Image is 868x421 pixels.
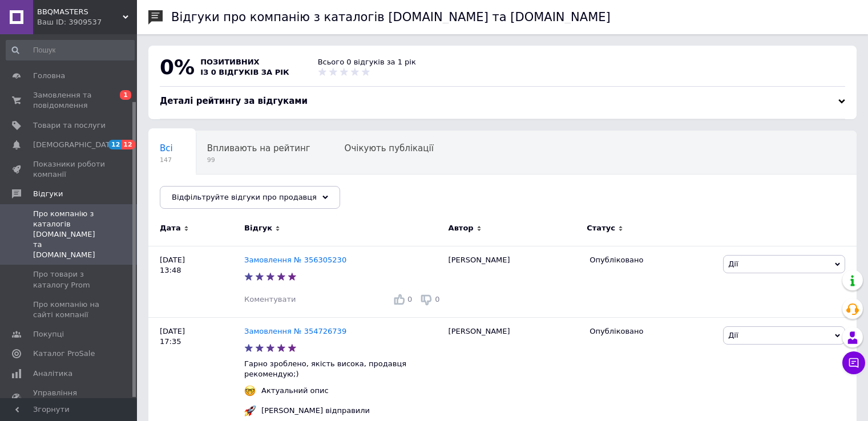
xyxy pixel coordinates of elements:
span: 1 [120,90,131,100]
span: Аналітика [33,369,72,379]
h1: Відгуки про компанію з каталогів [DOMAIN_NAME] та [DOMAIN_NAME] [171,10,611,24]
a: Замовлення № 354726739 [244,327,346,335]
span: Замовлення та повідомлення [33,90,106,111]
div: [PERSON_NAME] відправили [259,406,373,416]
p: Гарно зроблено, якість висока, продавця рекомендую;) [244,359,443,379]
span: Каталог ProSale [33,349,95,359]
span: 12 [122,140,135,149]
span: Статус [587,223,615,233]
span: 0% [160,55,195,79]
button: Чат з покупцем [842,351,865,374]
span: Дата [160,223,181,233]
span: із 0 відгуків за рік [200,68,289,76]
div: [PERSON_NAME] [443,246,584,317]
div: [DATE] 13:48 [148,246,244,317]
span: 0 [435,295,439,303]
a: Замовлення № 356305230 [244,256,346,264]
span: 12 [108,140,122,149]
span: Головна [33,71,65,81]
span: [DEMOGRAPHIC_DATA] [33,140,118,150]
span: Деталі рейтингу за відгуками [160,96,308,106]
span: Управління сайтом [33,388,106,408]
div: Опубліковані без коментаря [148,175,298,218]
span: Про компанію з каталогів [DOMAIN_NAME] та [DOMAIN_NAME] [33,209,106,261]
div: Деталі рейтингу за відгуками [160,95,845,107]
span: 99 [207,156,310,164]
span: Товари та послуги [33,120,106,131]
span: Всі [160,143,173,153]
span: позитивних [200,58,260,66]
span: Показники роботи компанії [33,159,106,180]
span: Дії [728,260,738,268]
span: Коментувати [244,295,296,303]
span: BBQMASTERS [37,7,123,17]
span: Дії [728,331,738,339]
span: Покупці [33,329,64,339]
div: Опубліковано [590,255,714,265]
span: Очікують публікації [345,143,434,153]
span: Впливають на рейтинг [207,143,310,153]
span: Про товари з каталогу Prom [33,269,106,290]
span: Про компанію на сайті компанії [33,299,106,320]
span: Автор [449,223,474,233]
div: Всього 0 відгуків за 1 рік [318,57,416,67]
img: :nerd_face: [244,385,256,396]
div: Опубліковано [590,326,714,337]
span: Відфільтруйте відгуки про продавця [172,193,317,201]
div: Актуальний опис [259,386,332,396]
div: Ваш ID: 3909537 [37,17,137,27]
span: Відгук [244,223,272,233]
span: 0 [407,295,412,303]
div: Коментувати [244,294,296,305]
span: 147 [160,156,173,164]
span: Відгуки [33,189,63,199]
span: Опубліковані без комен... [160,187,276,197]
img: :rocket: [244,405,256,416]
input: Пошук [6,40,135,60]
